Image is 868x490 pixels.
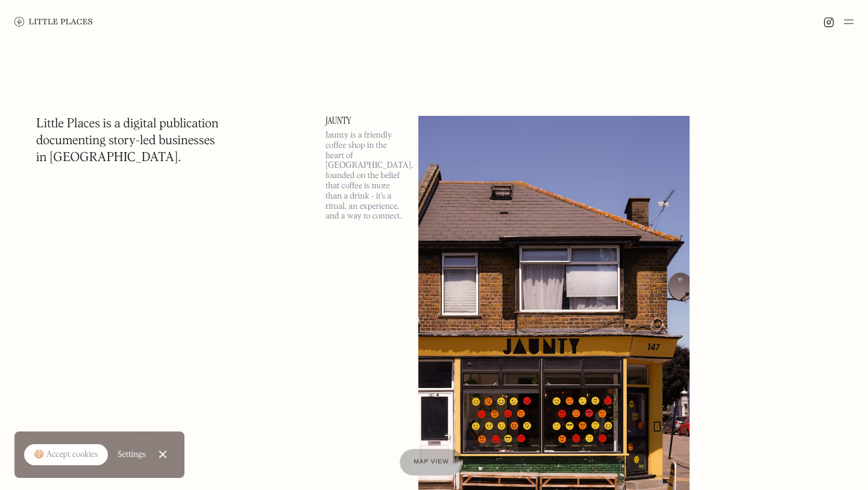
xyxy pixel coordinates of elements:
[162,454,163,455] div: Close Cookie Popup
[325,130,404,221] p: Jaunty is a friendly coffee shop in the heart of [GEOGRAPHIC_DATA], founded on the belief that co...
[400,449,464,476] a: Map view
[118,450,146,459] div: Settings
[36,116,219,167] h1: Little Places is a digital publication documenting story-led businesses in [GEOGRAPHIC_DATA].
[34,449,98,461] div: 🍪 Accept cookies
[24,444,108,466] a: 🍪 Accept cookies
[414,459,449,465] span: Map view
[151,442,175,466] a: Close Cookie Popup
[118,441,146,468] a: Settings
[325,116,404,126] a: Jaunty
